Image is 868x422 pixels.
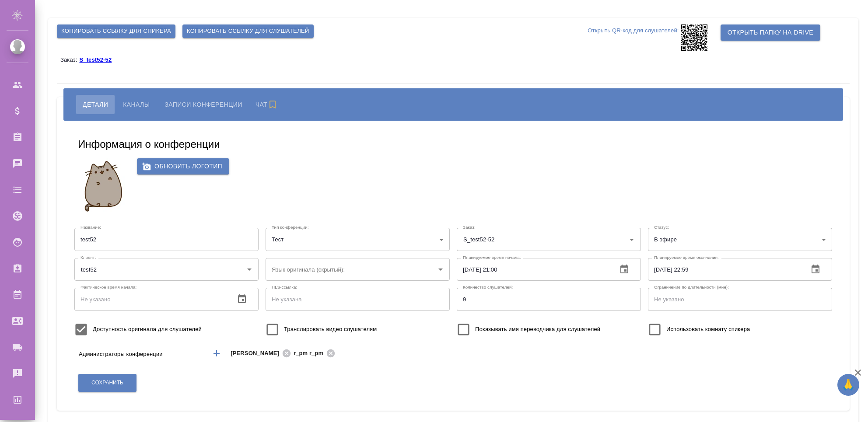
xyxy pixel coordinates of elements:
[588,24,679,51] p: Открыть QR-код для слушателей:
[475,325,600,334] span: Показывать имя переводчика для слушателей
[666,325,750,334] span: Использовать комнату спикера
[284,325,377,334] span: Транслировать видео слушателям
[79,56,118,63] a: S_test52-52
[206,343,227,364] button: Добавить менеджера
[648,288,832,310] input: Не указано
[60,56,79,63] p: Заказ:
[123,99,150,110] span: Каналы
[721,24,820,41] button: Открыть папку на Drive
[78,137,220,151] h5: Информация о конференции
[74,288,228,310] input: Не указано
[760,352,762,354] button: Open
[61,26,171,36] span: Копировать ссылку для спикера
[57,24,175,38] button: Копировать ссылку для спикера
[74,158,133,214] img: 68cb0562bc9ec3cba8ec9162.png
[93,325,202,334] span: Доступность оригинала для слушателей
[841,376,856,394] span: 🙏
[266,228,450,251] div: Тест
[626,234,638,246] button: Open
[648,228,832,251] div: В эфире
[266,288,450,310] input: Не указана
[83,99,108,110] span: Детали
[144,161,222,172] span: Обновить логотип
[182,24,314,38] button: Копировать ссылку для слушателей
[231,349,284,358] span: [PERSON_NAME]
[255,99,280,110] span: Чат
[79,350,203,359] p: Администраторы конференции
[457,258,610,281] input: Не указано
[648,258,801,281] input: Не указано
[294,349,329,358] span: r_pm r_pm
[457,288,641,310] input: Не указано
[164,99,242,110] span: Записи конференции
[837,374,859,396] button: 🙏
[187,26,309,36] span: Копировать ссылку для слушателей
[434,263,447,276] button: Open
[78,374,136,392] button: Сохранить
[267,99,278,110] svg: Подписаться
[231,348,294,359] div: [PERSON_NAME]
[294,348,338,359] div: r_pm r_pm
[243,263,255,276] button: Open
[91,379,123,387] span: Сохранить
[74,228,259,251] input: Не указан
[137,158,229,174] label: Обновить логотип
[728,27,813,38] span: Открыть папку на Drive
